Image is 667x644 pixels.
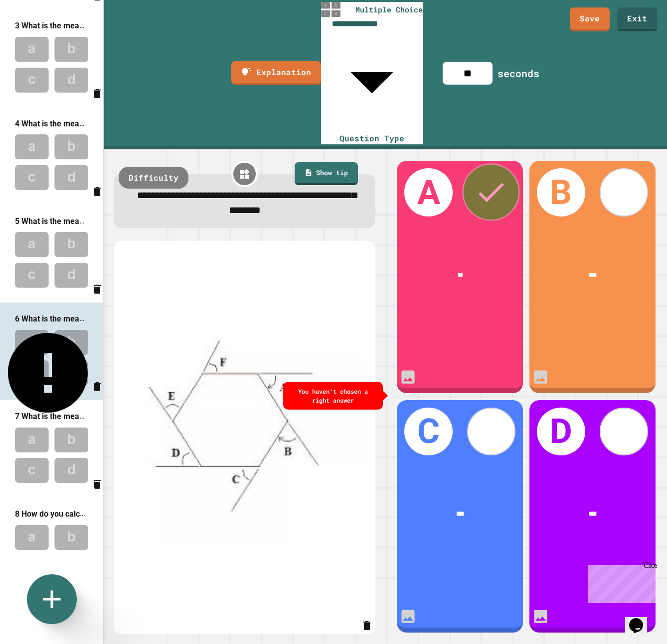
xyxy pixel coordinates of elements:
span: 4 What is the measure of one exterior angle of a square? [15,118,219,128]
span: 8 How do you calculate the measure of each exterior angle of a regular polygon if n represents th... [15,509,432,519]
h1: A [404,168,452,216]
button: Delete question [91,181,103,200]
span: 3 What is the measure of one exterior angle of an equilateral triangle? [15,20,266,30]
span: Multiple Choice [355,4,423,15]
h1: C [404,408,452,455]
span: 5 What is the measure of one exterior of a regular pentagon? [15,216,234,226]
button: Delete question [91,377,103,396]
iframe: chat widget [625,604,657,634]
a: Exit [617,7,657,31]
div: Chat with us now!Close [4,4,69,63]
h1: D [537,408,585,455]
h1: B [537,168,585,216]
span: Question Type [339,133,404,143]
a: Show tip [295,162,358,185]
a: Save [570,7,610,31]
a: Explanation [231,61,321,85]
button: Delete question [91,84,103,103]
span: 6 What is the measure of one exterior angle of a regular hexagon? [15,314,253,323]
iframe: chat widget [584,561,657,603]
div: seconds [498,66,539,81]
button: Delete question [91,474,103,493]
div: You haven't chosen a right answer [288,387,378,405]
div: Difficulty [119,167,188,189]
button: Delete question [91,279,103,298]
img: quiz-media%2FJfuwtiQzXhfy8DfcEHeS [124,253,365,622]
img: multiple-choice-thumbnail.png [321,2,341,17]
span: 7 What is the measure of one exterior angle of a regular octagon? [15,411,251,421]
